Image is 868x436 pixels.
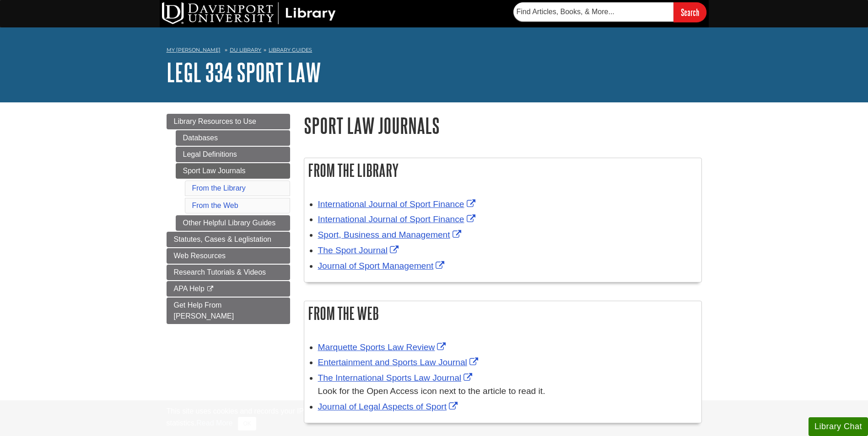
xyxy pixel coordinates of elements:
a: Link opens in new window [318,373,475,383]
a: From the Web [192,202,238,209]
a: Link opens in new window [318,199,478,209]
i: This link opens in a new window [206,286,214,292]
a: Research Tutorials & Videos [167,265,290,280]
h2: From the Library [304,158,701,182]
a: Sport Law Journals [176,163,290,179]
input: Find Articles, Books, & More... [513,2,674,21]
a: Statutes, Cases & Leglistation [167,232,290,247]
button: Close [238,417,256,431]
a: Link opens in new window [318,342,448,352]
a: DU Library [230,47,261,53]
a: Other Helpful Library Guides [176,215,290,231]
a: Link opens in new window [318,357,480,367]
a: Legal Definitions [176,147,290,162]
span: Statutes, Cases & Leglistation [174,235,271,243]
div: This site uses cookies and records your IP address for usage statistics. Additionally, we use Goo... [167,406,702,431]
a: Library Resources to Use [167,114,290,129]
a: My [PERSON_NAME] [167,46,221,54]
a: Link opens in new window [318,245,401,255]
a: Read More [196,419,232,427]
a: Link opens in new window [318,402,460,411]
span: APA Help [174,285,205,292]
h2: From the Web [304,301,701,325]
span: Get Help From [PERSON_NAME] [174,301,234,320]
span: Library Resources to Use [174,117,257,125]
a: Web Resources [167,248,290,264]
a: LEGL 334 Sport Law [167,58,321,86]
a: Link opens in new window [318,261,447,271]
form: Searches DU Library's articles, books, and more [513,2,706,22]
nav: breadcrumb [167,44,702,58]
h1: Sport Law Journals [304,114,702,137]
input: Search [674,2,706,22]
a: Get Help From [PERSON_NAME] [167,298,290,324]
div: Look for the Open Access icon next to the article to read it. [318,385,697,398]
a: APA Help [167,281,290,297]
div: Guide Page Menu [167,114,290,324]
a: Databases [176,130,290,146]
button: Library Chat [809,417,868,436]
a: Link opens in new window [318,214,478,224]
a: From the Library [192,184,246,192]
span: Research Tutorials & Videos [174,268,266,276]
a: Link opens in new window [318,230,464,239]
img: DU Library [162,2,336,24]
span: Web Resources [174,252,226,260]
a: Library Guides [269,47,312,53]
